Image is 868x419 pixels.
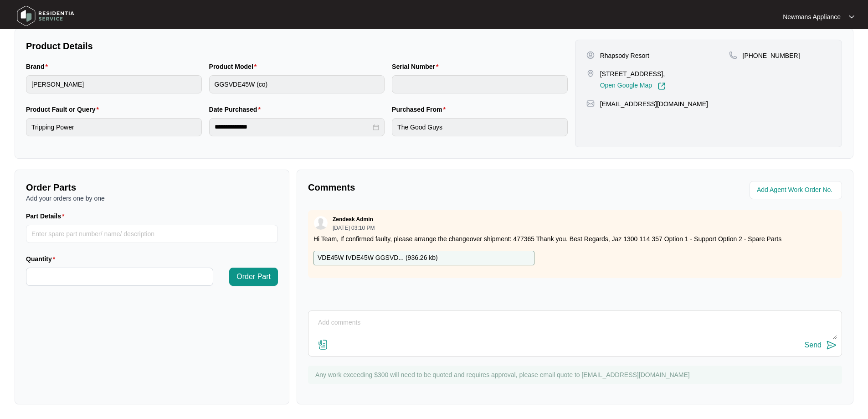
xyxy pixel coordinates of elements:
[600,99,708,109] p: [EMAIL_ADDRESS][DOMAIN_NAME]
[826,340,837,351] img: send-icon.svg
[315,370,837,379] p: Any work exceeding $300 will need to be quoted and requires approval, please email quote to [EMAI...
[26,105,103,114] label: Product Fault or Query
[392,75,568,93] input: Serial Number
[586,51,595,59] img: user-pin
[600,51,649,60] p: Rhapsody Resort
[757,185,837,196] input: Add Agent Work Order No.
[26,254,59,264] label: Quantity
[313,234,837,243] p: Hi Team, If confirmed faulty, please arrange the changeover shipment: 477365 Thank you. Best Rega...
[805,339,837,352] button: Send
[392,105,449,114] label: Purchased From
[586,69,595,78] img: map-pin
[657,82,666,90] img: Link-External
[600,82,666,90] a: Open Google Map
[26,194,278,203] p: Add your orders one by one
[392,118,568,136] input: Purchased From
[743,51,800,60] p: [PHONE_NUMBER]
[14,2,77,30] img: residentia service logo
[26,62,51,71] label: Brand
[26,225,278,243] input: Part Details
[209,62,261,71] label: Product Model
[600,69,666,78] p: [STREET_ADDRESS],
[318,339,329,350] img: file-attachment-doc.svg
[805,341,822,349] div: Send
[26,181,278,194] p: Order Parts
[209,105,264,114] label: Date Purchased
[26,212,68,221] label: Part Details
[26,118,202,136] input: Product Fault or Query
[314,216,328,230] img: user.svg
[26,268,213,285] input: Quantity
[215,122,371,132] input: Date Purchased
[783,12,841,21] p: Newmans Appliance
[333,225,375,231] p: [DATE] 03:10 PM
[308,181,569,194] p: Comments
[333,216,373,223] p: Zendesk Admin
[209,75,385,93] input: Product Model
[392,62,442,71] label: Serial Number
[849,15,854,19] img: dropdown arrow
[318,253,438,263] p: VDE45W IVDE45W GGSVD... ( 936.26 kb )
[26,40,568,52] p: Product Details
[236,271,271,282] span: Order Part
[729,51,737,59] img: map-pin
[229,268,278,286] button: Order Part
[26,75,202,93] input: Brand
[586,99,595,108] img: map-pin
